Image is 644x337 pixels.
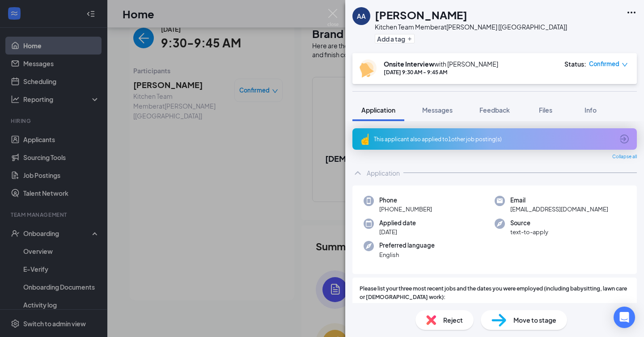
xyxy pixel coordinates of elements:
div: Status : [564,59,586,68]
b: Onsite Interview [384,60,434,68]
span: text-to-apply [510,227,548,236]
div: Kitchen Team Member at [PERSON_NAME] [[GEOGRAPHIC_DATA]] [375,22,567,31]
span: Info [585,106,597,114]
h1: [PERSON_NAME] [375,7,467,22]
span: [EMAIL_ADDRESS][DOMAIN_NAME] [510,205,608,214]
span: Application [361,106,395,114]
span: Feedback [479,106,510,114]
span: Files [539,106,552,114]
span: [PHONE_NUMBER] [379,205,432,214]
span: Move to stage [513,315,556,325]
span: [DATE] [379,227,416,236]
span: Preferred language [379,241,435,250]
span: Email [510,196,608,205]
div: Open Intercom Messenger [614,307,635,328]
svg: Plus [407,36,412,42]
span: down [622,62,628,68]
div: AA [357,12,366,21]
svg: ArrowCircle [619,134,630,144]
span: Please list your three most recent jobs and the dates you were employed (including babysitting, l... [360,285,630,302]
div: This applicant also applied to 1 other job posting(s) [374,135,614,143]
span: Reject [443,315,463,325]
span: Confirmed [589,59,619,68]
svg: ChevronUp [352,168,363,178]
div: Application [367,168,400,177]
span: Phone [379,196,432,205]
button: PlusAdd a tag [375,34,415,43]
span: English [379,250,435,259]
span: Source [510,219,548,227]
span: Messages [422,106,453,114]
div: [DATE] 9:30 AM - 9:45 AM [384,68,498,76]
div: with [PERSON_NAME] [384,59,498,68]
span: Applied date [379,219,416,227]
span: Collapse all [612,153,637,160]
svg: Ellipses [626,7,637,18]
